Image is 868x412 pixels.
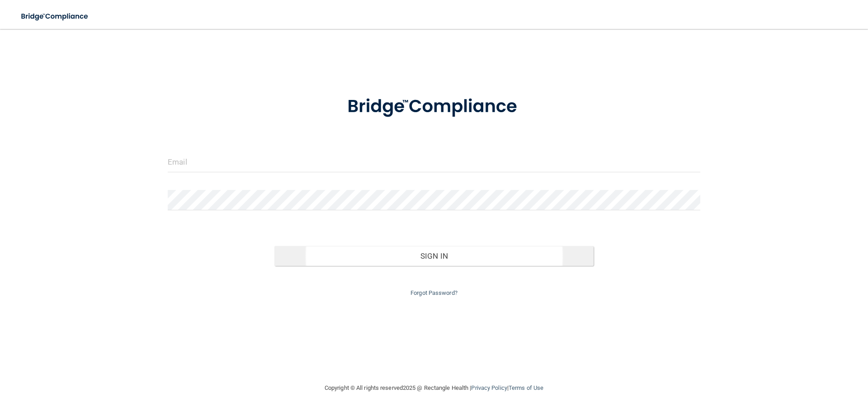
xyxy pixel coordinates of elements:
[329,83,539,130] img: bridge_compliance_login_screen.278c3ca4.svg
[269,374,599,403] div: Copyright © All rights reserved 2025 @ Rectangle Health | |
[14,7,97,26] img: bridge_compliance_login_screen.278c3ca4.svg
[712,348,857,384] iframe: Drift Widget Chat Controller
[410,289,458,296] a: Forgot Password?
[274,246,594,266] button: Sign In
[509,384,543,391] a: Terms of Use
[168,152,700,172] input: Email
[471,384,507,391] a: Privacy Policy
